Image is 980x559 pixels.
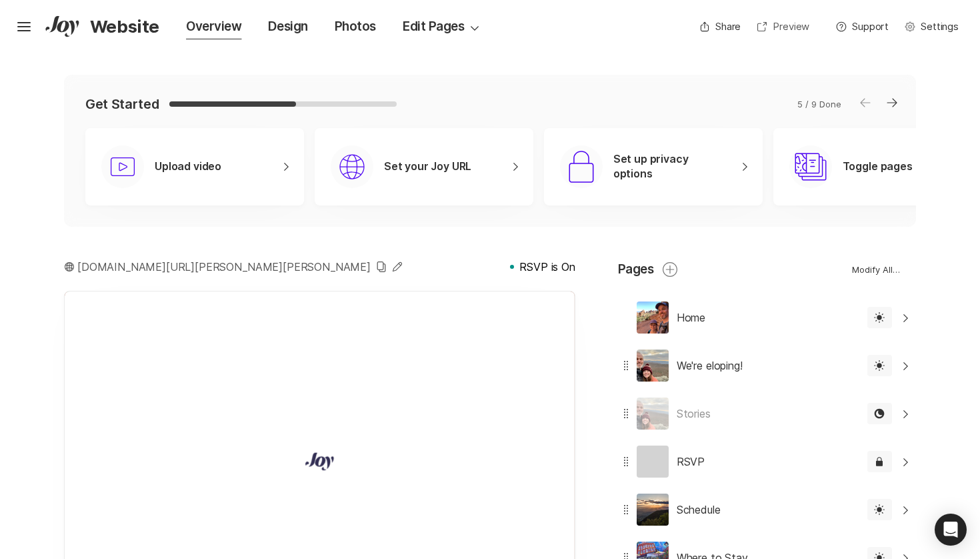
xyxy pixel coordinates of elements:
a: Schedule [376,184,411,215]
p: RSVP [677,454,705,470]
div: Photos [335,17,376,36]
p: Get the app [705,185,748,214]
p: Modify All… [852,263,900,275]
div: Open Intercom Messenger [935,514,967,546]
a: RSVP is On [510,259,575,275]
p: Home [677,310,705,326]
p: Q & A [662,185,683,214]
p: [PERSON_NAME] & [PERSON_NAME] [240,64,720,157]
p: Stories [677,406,711,422]
p: Schedule [376,185,411,214]
a: Preview [749,16,817,37]
p: Pages [618,260,654,279]
p: Where to Stay [433,185,486,214]
a: Travel & Things to do [507,184,588,215]
a: Home [213,184,236,215]
a: RSVP [333,184,355,215]
a: We're eloping! [257,184,312,215]
p: Travel & Things to do [507,185,588,214]
p: Home [213,185,236,214]
a: Settings [897,16,967,37]
p: Set up privacy options [613,152,729,181]
p: Registry [609,185,641,214]
p: Upload video [155,159,221,174]
a: Registry [609,184,641,215]
div: Overview [186,17,241,36]
p: [DOMAIN_NAME][URL][PERSON_NAME][PERSON_NAME] [77,259,371,275]
p: 5 / 9 Done [797,98,841,110]
p: Get Started [85,96,159,112]
p: Set your Joy URL [384,159,471,174]
button: Share [691,16,749,37]
p: Schedule [677,502,721,518]
button: Support [828,16,897,37]
div: Design [268,17,307,36]
a: Get the app [705,184,748,215]
a: Where to Stay [433,184,486,215]
p: RSVP is On [519,259,575,275]
a: Q & A [662,184,683,215]
p: Toggle pages [843,159,913,174]
p: We're eloping! [677,358,743,374]
p: Website [90,16,159,37]
div: Edit Pages [403,17,483,36]
p: RSVP [333,185,355,214]
p: We're eloping! [257,185,312,214]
